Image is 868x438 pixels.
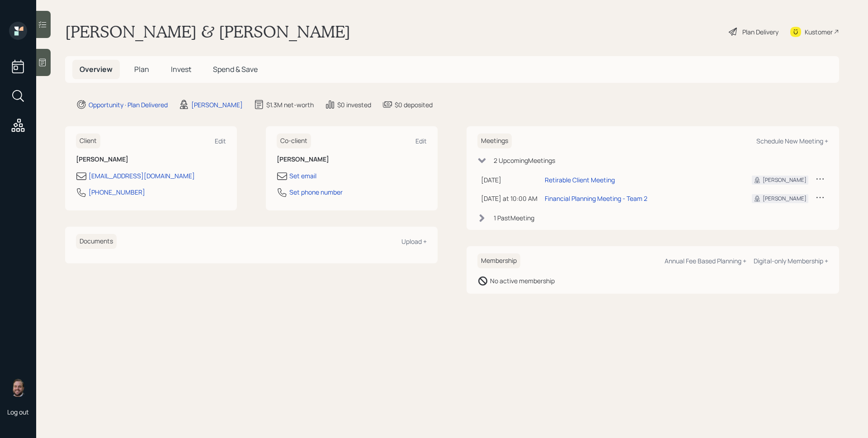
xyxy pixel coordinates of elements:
div: [EMAIL_ADDRESS][DOMAIN_NAME] [89,171,195,181]
h6: Client [76,133,100,148]
img: james-distasi-headshot.png [9,379,27,397]
div: Set email [289,171,316,181]
div: [PHONE_NUMBER] [89,187,145,197]
div: [PERSON_NAME] [191,100,243,109]
div: $1.3M net-worth [266,100,314,109]
h6: [PERSON_NAME] [277,156,427,163]
div: $0 deposited [395,100,433,109]
div: [PERSON_NAME] [763,195,807,203]
div: [DATE] at 10:00 AM [481,194,538,203]
h6: Documents [76,234,117,249]
span: Invest [171,64,191,74]
h6: Co-client [277,133,311,148]
div: Opportunity · Plan Delivered [89,100,168,109]
div: $0 invested [337,100,371,109]
div: Log out [7,408,29,416]
div: Set phone number [289,187,343,197]
div: No active membership [490,276,555,286]
div: Upload + [401,237,427,246]
span: Spend & Save [213,64,258,74]
div: Edit [415,137,427,145]
h6: Meetings [477,133,512,148]
div: Digital-only Membership + [754,257,828,265]
div: Schedule New Meeting + [756,137,828,145]
div: Financial Planning Meeting - Team 2 [545,194,647,203]
div: [DATE] [481,175,538,185]
div: Annual Fee Based Planning + [665,257,746,265]
span: Overview [80,64,113,74]
h6: [PERSON_NAME] [76,156,226,163]
span: Plan [134,64,149,74]
div: Plan Delivery [742,27,778,37]
div: Kustomer [805,27,833,37]
div: Retirable Client Meeting [545,175,615,185]
div: Edit [215,137,226,145]
div: 1 Past Meeting [494,213,534,223]
h1: [PERSON_NAME] & [PERSON_NAME] [65,22,350,42]
div: [PERSON_NAME] [763,176,807,184]
h6: Membership [477,253,520,268]
div: 2 Upcoming Meeting s [494,156,555,165]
